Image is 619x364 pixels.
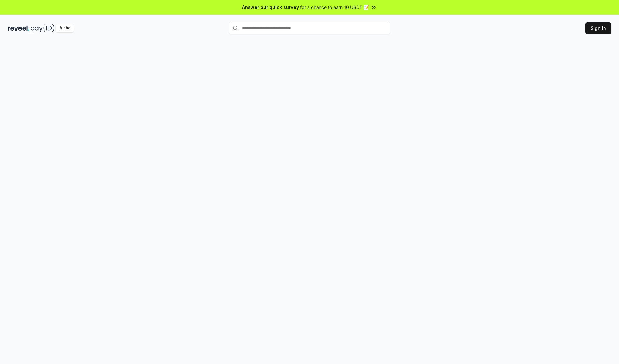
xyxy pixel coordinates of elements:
span: for a chance to earn 10 USDT 📝 [300,4,369,11]
span: Answer our quick survey [242,4,299,11]
button: Sign In [585,22,611,34]
div: Alpha [56,24,74,32]
img: reveel_dark [8,24,29,32]
img: pay_id [31,24,54,32]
